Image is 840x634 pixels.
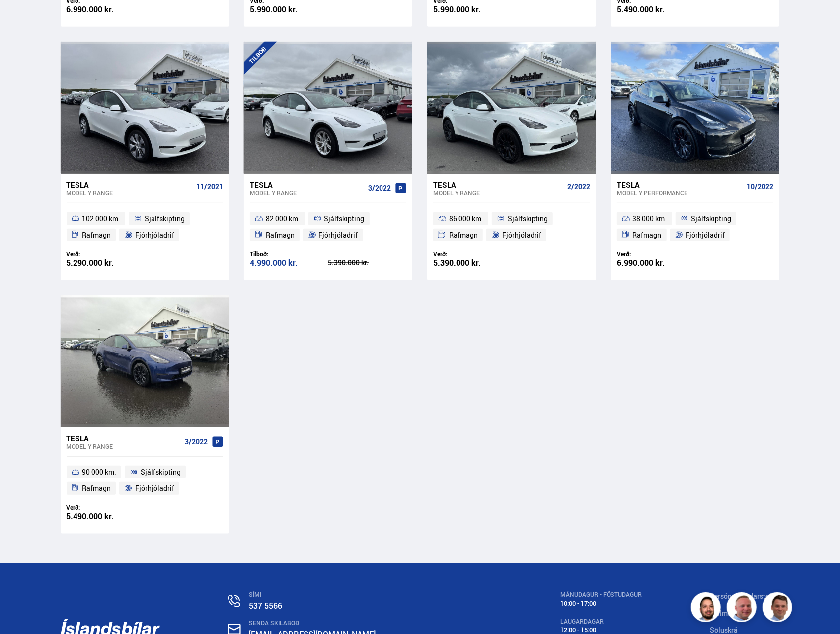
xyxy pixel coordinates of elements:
a: Tesla Model Y RANGE 3/2022 82 000 km. Sjálfskipting Rafmagn Fjórhjóladrif Tilboð: 4.990.000 kr. 5... [244,174,412,280]
span: Fjórhjóladrif [135,229,174,241]
span: 3/2022 [368,184,391,192]
div: SÍMI [249,591,492,598]
a: Persónuverndarstefna [710,591,779,601]
span: 3/2022 [185,438,208,446]
span: Rafmagn [633,229,662,241]
a: Tesla Model Y RANGE 3/2022 90 000 km. Sjálfskipting Rafmagn Fjórhjóladrif Verð: 5.490.000 kr. [61,427,229,534]
span: 38 000 km. [633,213,667,225]
div: 6.990.000 kr. [67,5,145,14]
img: siFngHWaQ9KaOqBr.png [728,594,758,624]
span: Fjórhjóladrif [319,229,358,241]
span: Sjálfskipting [145,213,185,225]
span: Fjórhjóladrif [502,229,541,241]
div: Tesla [617,180,743,189]
span: 10/2022 [747,183,773,191]
div: Tesla [67,434,181,443]
span: Fjórhjóladrif [135,482,174,494]
div: Tesla [67,180,192,189]
button: Opna LiveChat spjallviðmót [8,4,38,34]
div: Model Y PERFORMANCE [617,189,743,196]
span: 82 000 km. [266,213,300,225]
div: 5.990.000 kr. [250,5,328,14]
img: FbJEzSuNWCJXmdc-.webp [764,594,794,624]
span: Rafmagn [82,229,111,241]
div: 5.490.000 kr. [617,5,695,14]
div: Tesla [433,180,563,189]
a: Tesla Model Y RANGE 11/2021 102 000 km. Sjálfskipting Rafmagn Fjórhjóladrif Verð: 5.290.000 kr. [61,174,229,280]
div: 10:00 - 17:00 [560,600,642,607]
div: SENDA SKILABOÐ [249,620,492,627]
img: nhp88E3Fdnt1Opn2.png [692,594,722,624]
div: Verð: [67,504,145,511]
div: Tilboð: [250,250,328,258]
a: Tesla Model Y RANGE 2/2022 86 000 km. Sjálfskipting Rafmagn Fjórhjóladrif Verð: 5.390.000 kr. [427,174,596,280]
span: Rafmagn [449,229,478,241]
span: Rafmagn [82,482,111,494]
span: Sjálfskipting [141,466,181,478]
img: n0V2lOsqF3l1V2iz.svg [228,595,240,607]
div: LAUGARDAGAR [560,618,642,625]
span: 86 000 km. [449,213,483,225]
a: Tesla Model Y PERFORMANCE 10/2022 38 000 km. Sjálfskipting Rafmagn Fjórhjóladrif Verð: 6.990.000 kr. [611,174,779,280]
span: Sjálfskipting [508,213,548,225]
span: 11/2021 [196,183,223,191]
div: Tesla [250,180,364,189]
div: 4.990.000 kr. [250,259,328,267]
a: 537 5566 [249,600,282,611]
div: Model Y RANGE [433,189,563,196]
div: 6.990.000 kr. [617,259,695,267]
span: 102 000 km. [82,213,120,225]
span: Sjálfskipting [691,213,731,225]
span: Rafmagn [266,229,295,241]
span: 2/2022 [567,183,590,191]
span: 90 000 km. [82,466,116,478]
div: Model Y RANGE [250,189,364,196]
span: Fjórhjóladrif [686,229,725,241]
div: Model Y RANGE [67,443,181,450]
div: 5.490.000 kr. [67,512,145,521]
div: Verð: [433,250,512,258]
div: Verð: [617,250,695,258]
div: 5.990.000 kr. [433,5,512,14]
div: 12:00 - 15:00 [560,626,642,634]
div: MÁNUDAGUR - FÖSTUDAGUR [560,591,642,598]
span: Sjálfskipting [324,213,365,225]
div: Model Y RANGE [67,189,192,196]
div: Verð: [67,250,145,258]
div: 5.290.000 kr. [67,259,145,267]
div: 5.390.000 kr. [328,259,407,266]
div: 5.390.000 kr. [433,259,512,267]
